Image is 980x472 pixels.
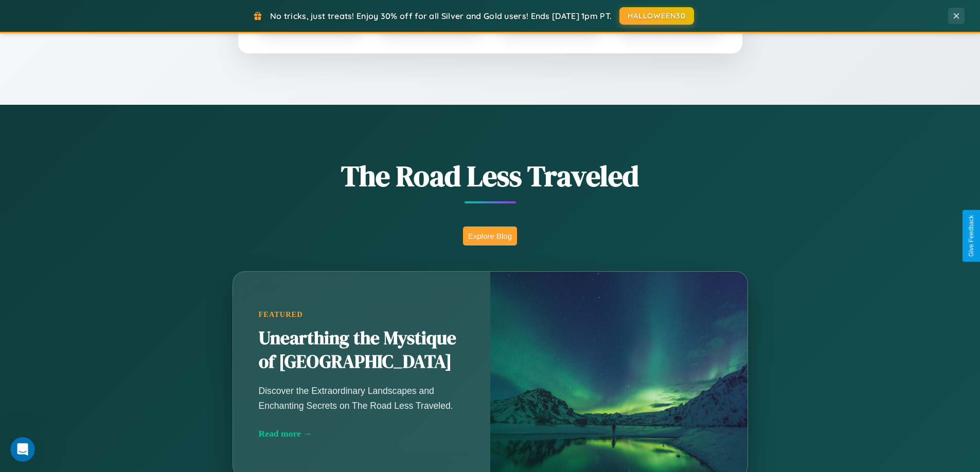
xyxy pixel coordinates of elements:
div: Read more → [259,428,465,439]
iframe: Intercom live chat [10,437,35,462]
button: Explore Blog [463,226,517,246]
p: Discover the Extraordinary Landscapes and Enchanting Secrets on The Road Less Traveled. [259,384,465,412]
h2: Unearthing the Mystique of [GEOGRAPHIC_DATA] [259,327,465,374]
button: HALLOWEEN30 [619,7,694,25]
div: Give Feedback [968,215,975,257]
span: No tricks, just treats! Enjoy 30% off for all Silver and Gold users! Ends [DATE] 1pm PT. [270,11,612,21]
h1: The Road Less Traveled [182,156,799,196]
div: Featured [259,310,465,319]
